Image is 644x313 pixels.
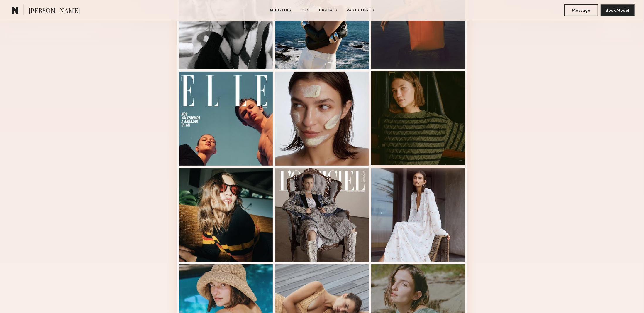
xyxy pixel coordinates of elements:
button: Message [564,4,598,16]
a: Digitals [317,8,340,13]
span: [PERSON_NAME] [28,6,80,16]
button: Book Model [601,4,635,16]
a: Book Model [601,8,635,13]
a: Modeling [267,8,294,13]
a: UGC [299,8,312,13]
a: Past Clients [344,8,377,13]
